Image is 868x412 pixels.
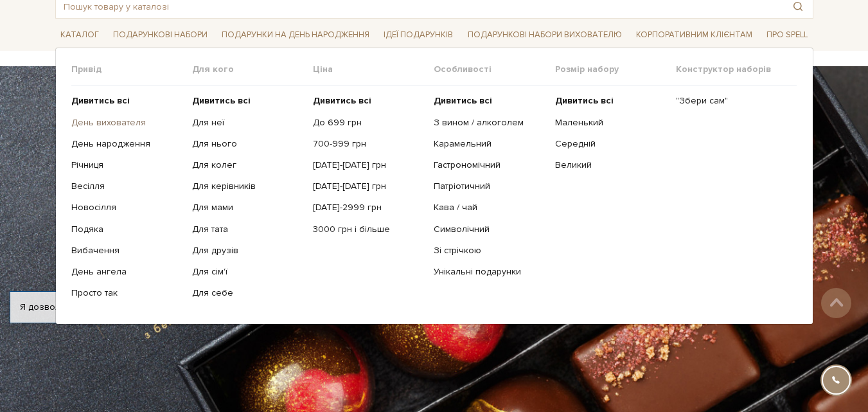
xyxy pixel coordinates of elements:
[192,64,313,75] span: Для кого
[313,95,424,107] a: Дивитись всі
[192,266,303,278] a: Для сім'ї
[434,181,545,192] a: Патріотичний
[71,95,130,106] b: Дивитись всі
[555,117,666,129] a: Маленький
[71,287,182,299] a: Просто так
[313,202,424,213] a: [DATE]-2999 грн
[71,266,182,278] a: День ангела
[313,138,424,150] a: 700-999 грн
[434,266,545,278] a: Унікальні подарунки
[434,159,545,171] a: Гастрономічний
[631,24,757,46] a: Корпоративним клієнтам
[313,117,424,129] a: До 699 грн
[313,95,371,106] b: Дивитись всі
[71,138,182,150] a: День народження
[192,202,303,213] a: Для мами
[192,181,303,192] a: Для керівників
[192,245,303,256] a: Для друзів
[192,159,303,171] a: Для колег
[463,24,627,46] a: Подарункові набори вихователю
[434,95,492,106] b: Дивитись всі
[555,95,666,107] a: Дивитись всі
[192,224,303,235] a: Для тата
[108,25,213,45] a: Подарункові набори
[434,117,545,129] a: З вином / алкоголем
[434,245,545,256] a: Зі стрічкою
[71,64,192,75] span: Привід
[313,181,424,192] a: [DATE]-[DATE] грн
[434,224,545,235] a: Символічний
[71,245,182,256] a: Вибачення
[313,224,424,235] a: 3000 грн і більше
[71,224,182,235] a: Подяка
[676,95,787,107] a: "Збери сам"
[313,64,434,75] span: Ціна
[434,64,554,75] span: Особливості
[55,48,813,325] div: Каталог
[555,159,666,171] a: Великий
[192,138,303,150] a: Для нього
[192,117,303,129] a: Для неї
[71,117,182,129] a: День вихователя
[555,95,614,106] b: Дивитись всі
[192,95,303,107] a: Дивитись всі
[192,287,303,299] a: Для себе
[761,25,813,45] a: Про Spell
[555,138,666,150] a: Середній
[555,64,676,75] span: Розмір набору
[71,202,182,213] a: Новосілля
[10,301,359,313] div: Я дозволяю [DOMAIN_NAME] використовувати
[71,159,182,171] a: Річниця
[71,181,182,192] a: Весілля
[434,202,545,213] a: Кава / чай
[217,25,375,45] a: Подарунки на День народження
[676,64,797,75] span: Конструктор наборів
[192,95,251,106] b: Дивитись всі
[55,25,104,45] a: Каталог
[313,159,424,171] a: [DATE]-[DATE] грн
[378,25,458,45] a: Ідеї подарунків
[71,95,182,107] a: Дивитись всі
[434,95,545,107] a: Дивитись всі
[434,138,545,150] a: Карамельний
